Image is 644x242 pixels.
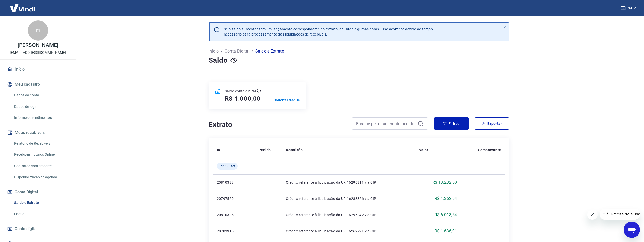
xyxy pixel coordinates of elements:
[419,147,428,152] p: Valor
[18,43,58,48] p: [PERSON_NAME]
[224,27,433,37] p: Se o saldo aumentar sem um lançamento correspondente no extrato, aguarde algumas horas. Isso acon...
[217,196,251,201] p: 20797520
[6,223,70,234] a: Conta digital
[209,55,228,65] h4: Saldo
[6,79,70,90] button: Meu cadastro
[259,147,271,152] p: Pedido
[12,161,70,171] a: Contratos com credores
[12,198,70,208] a: Saldo e Extrato
[624,222,640,238] iframe: Botão para abrir a janela de mensagens
[435,212,457,218] p: R$ 6.013,54
[12,113,70,123] a: Informe de rendimentos
[225,48,249,54] a: Conta Digital
[217,212,251,217] p: 20810325
[225,89,256,94] p: Saldo conta digital
[217,229,251,234] p: 20783915
[255,48,284,54] p: Saldo e Extrato
[356,120,416,127] input: Busque pelo número do pedido
[12,138,70,149] a: Relatório de Recebíveis
[434,117,469,130] button: Filtros
[10,50,66,55] p: [EMAIL_ADDRESS][DOMAIN_NAME]
[225,95,261,103] h5: R$ 1.000,00
[252,48,253,54] p: /
[620,4,638,13] button: Sair
[12,209,70,219] a: Saque
[432,179,457,185] p: R$ 13.232,68
[6,64,70,75] a: Início
[217,147,220,152] p: ID
[600,209,640,220] iframe: Mensagem da empresa
[286,229,411,234] p: Crédito referente à liquidação da UR 16269721 via CIP
[286,147,303,152] p: Descrição
[12,90,70,100] a: Dados da conta
[6,0,39,16] img: Vindi
[478,147,501,152] p: Comprovante
[15,225,38,232] span: Conta digital
[219,164,236,169] span: Ter, 16 set
[274,98,300,103] a: Solicitar Saque
[209,48,219,54] a: Início
[12,172,70,182] a: Disponibilização de agenda
[12,101,70,112] a: Dados de login
[209,119,346,130] h4: Extrato
[6,127,70,138] button: Meus recebíveis
[12,149,70,160] a: Recebíveis Futuros Online
[286,212,411,217] p: Crédito referente à liquidação da UR 16296242 via CIP
[286,180,411,185] p: Crédito referente à liquidação da UR 16296311 via CIP
[435,196,457,202] p: R$ 1.362,64
[475,117,509,130] button: Exportar
[587,210,598,220] iframe: Fechar mensagem
[221,48,223,54] p: /
[435,228,457,234] p: R$ 1.636,91
[6,186,70,198] button: Conta Digital
[217,180,251,185] p: 20810389
[28,20,48,41] div: m
[286,196,411,201] p: Crédito referente à liquidação da UR 16283326 via CIP
[3,4,43,8] span: Olá! Precisa de ajuda?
